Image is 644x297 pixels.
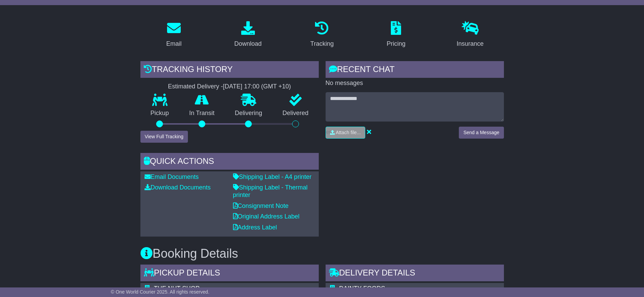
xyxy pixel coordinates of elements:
span: © One World Courier 2025. All rights reserved. [111,289,209,295]
a: Consignment Note [233,202,289,209]
a: Email [162,19,186,51]
p: No messages [326,80,504,87]
button: Send a Message [459,127,504,139]
div: Insurance [457,39,484,48]
a: Pricing [382,19,410,51]
button: View Full Tracking [140,131,188,143]
p: Pickup [140,110,179,117]
span: THE NUT SHOP [154,285,200,292]
p: Delivered [272,110,319,117]
div: [DATE] 17:00 (GMT +10) [223,83,291,90]
a: Tracking [306,19,338,51]
span: DAINTY FOODS [339,285,385,292]
div: Pricing [387,39,406,48]
a: Shipping Label - A4 printer [233,173,312,180]
p: In Transit [179,110,225,117]
div: Estimated Delivery - [140,83,319,90]
p: Delivering [225,110,273,117]
a: Download Documents [145,184,211,191]
a: Insurance [452,19,488,51]
div: Download [234,39,262,48]
h3: Booking Details [140,247,504,260]
div: Delivery Details [326,265,504,283]
a: Address Label [233,224,277,231]
div: Quick Actions [140,153,319,171]
div: RECENT CHAT [326,61,504,80]
a: Original Address Label [233,213,300,220]
a: Download [230,19,266,51]
a: Email Documents [145,173,199,180]
div: Tracking [310,39,333,48]
div: Email [166,39,181,48]
div: Pickup Details [140,265,319,283]
a: Shipping Label - Thermal printer [233,184,308,198]
div: Tracking history [140,61,319,80]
